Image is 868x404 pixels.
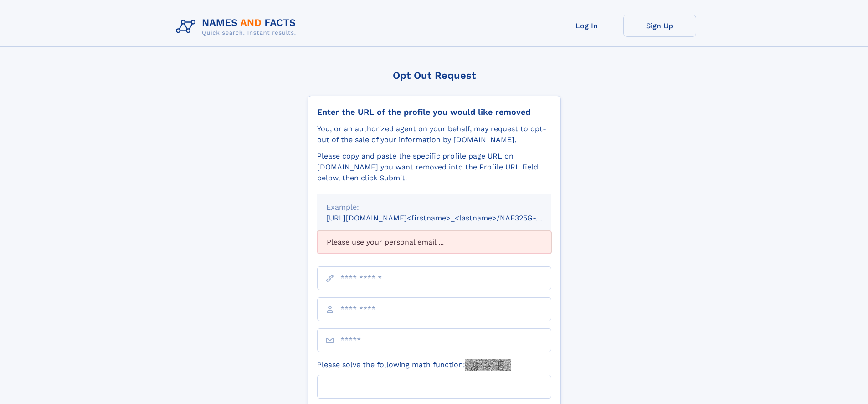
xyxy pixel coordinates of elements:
div: Enter the URL of the profile you would like removed [317,107,551,117]
div: Please use your personal email ... [317,231,551,254]
div: Please copy and paste the specific profile page URL on [DOMAIN_NAME] you want removed into the Pr... [317,151,551,184]
a: Sign Up [623,15,696,37]
div: Opt Out Request [308,70,561,81]
label: Please solve the following math function: [317,359,511,371]
div: You, or an authorized agent on your behalf, may request to opt-out of the sale of your informatio... [317,123,551,145]
img: Logo Names and Facts [172,15,303,39]
a: Log In [550,15,623,37]
small: [URL][DOMAIN_NAME]<firstname>_<lastname>/NAF325G-xxxxxxxx [326,214,569,222]
div: Example: [326,202,542,213]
